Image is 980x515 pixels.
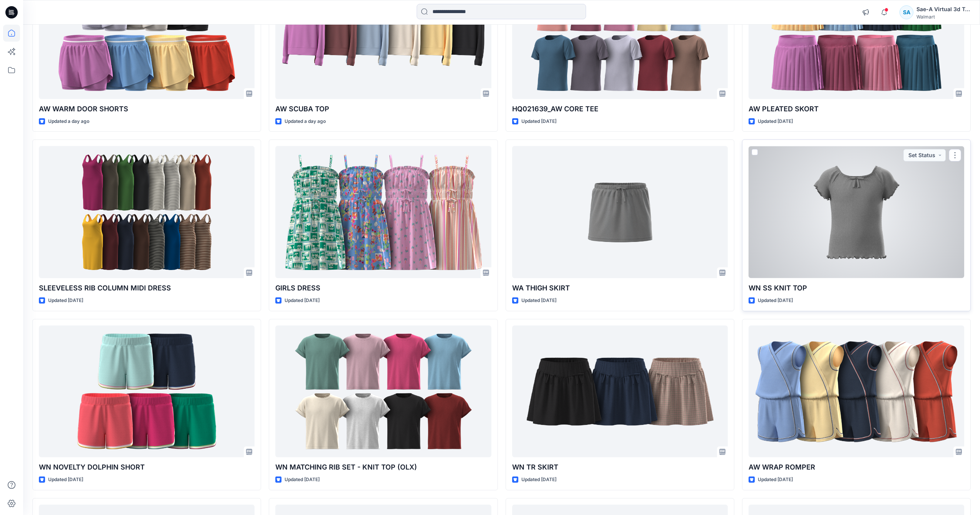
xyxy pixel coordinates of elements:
[275,283,491,294] p: GIRLS DRESS
[48,117,89,126] p: Updated a day ago
[39,462,255,473] p: WN NOVELTY DOLPHIN SHORT
[39,283,255,294] p: SLEEVELESS RIB COLUMN MIDI DRESS
[512,104,728,114] p: HQ021639_AW CORE TEE
[521,476,556,484] p: Updated [DATE]
[900,5,913,19] div: SA
[39,146,255,278] a: SLEEVELESS RIB COLUMN MIDI DRESS
[749,325,964,458] a: AW WRAP ROMPER
[758,117,793,126] p: Updated [DATE]
[758,476,793,484] p: Updated [DATE]
[48,476,83,484] p: Updated [DATE]
[749,146,964,278] a: WN SS KNIT TOP
[749,283,964,294] p: WN SS KNIT TOP
[916,14,970,20] div: Walmart
[521,297,556,305] p: Updated [DATE]
[521,117,556,126] p: Updated [DATE]
[285,117,326,126] p: Updated a day ago
[512,283,728,294] p: WA THIGH SKIRT
[758,297,793,305] p: Updated [DATE]
[749,104,964,114] p: AW PLEATED SKORT
[285,476,320,484] p: Updated [DATE]
[39,325,255,458] a: WN NOVELTY DOLPHIN SHORT
[512,462,728,473] p: WN TR SKIRT
[512,325,728,458] a: WN TR SKIRT
[275,146,491,278] a: GIRLS DRESS
[285,297,320,305] p: Updated [DATE]
[39,104,255,114] p: AW WARM DOOR SHORTS
[916,5,970,14] div: Sae-A Virtual 3d Team
[275,325,491,458] a: WN MATCHING RIB SET - KNIT TOP (OLX)
[275,104,491,114] p: AW SCUBA TOP
[749,462,964,473] p: AW WRAP ROMPER
[512,146,728,278] a: WA THIGH SKIRT
[48,297,83,305] p: Updated [DATE]
[275,462,491,473] p: WN MATCHING RIB SET - KNIT TOP (OLX)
